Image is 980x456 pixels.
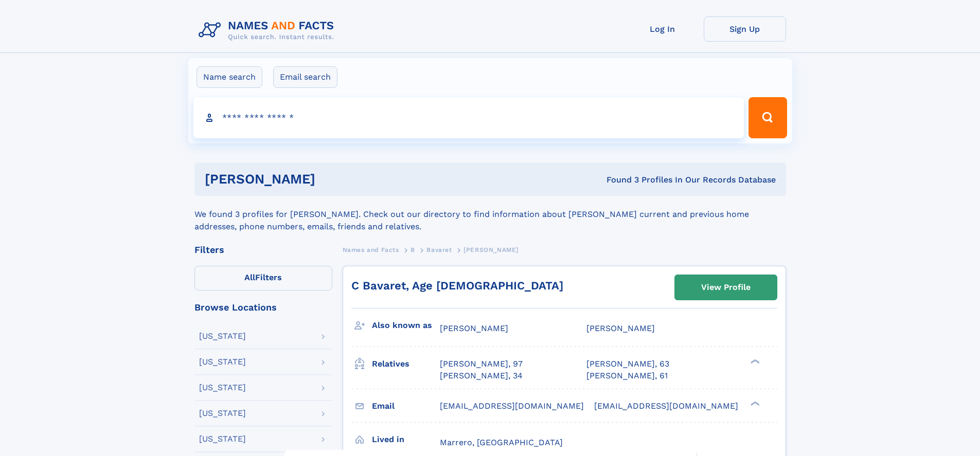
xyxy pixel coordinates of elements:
[426,243,452,256] a: Bavaret
[411,246,415,253] span: B
[440,370,523,381] a: [PERSON_NAME], 34
[748,400,760,407] div: ❯
[197,66,262,88] label: Name search
[426,246,452,253] span: Bavaret
[273,66,337,88] label: Email search
[704,16,786,42] a: Sign Up
[372,317,440,334] h3: Also known as
[411,243,415,256] a: B
[244,272,255,282] span: All
[199,409,246,417] div: [US_STATE]
[372,397,440,415] h3: Email
[701,276,751,299] div: View Profile
[194,196,786,233] div: We found 3 profiles for [PERSON_NAME]. Check out our directory to find information about [PERSON_...
[199,384,246,392] div: [US_STATE]
[343,243,399,256] a: Names and Facts
[586,370,668,381] a: [PERSON_NAME], 61
[193,97,744,138] input: search input
[440,437,563,447] span: Marrero, [GEOGRAPHIC_DATA]
[586,358,669,370] a: [PERSON_NAME], 63
[586,323,655,333] span: [PERSON_NAME]
[675,275,777,300] a: View Profile
[194,303,332,312] div: Browse Locations
[199,358,246,366] div: [US_STATE]
[351,279,563,292] a: C Bavaret, Age [DEMOGRAPHIC_DATA]
[194,266,332,290] label: Filters
[199,435,246,443] div: [US_STATE]
[194,16,343,44] img: Logo Names and Facts
[621,16,704,42] a: Log In
[748,358,760,365] div: ❯
[372,355,440,373] h3: Relatives
[440,401,584,411] span: [EMAIL_ADDRESS][DOMAIN_NAME]
[194,245,332,254] div: Filters
[372,431,440,448] h3: Lived in
[461,174,776,186] div: Found 3 Profiles In Our Records Database
[199,332,246,340] div: [US_STATE]
[205,173,461,186] h1: [PERSON_NAME]
[440,323,508,333] span: [PERSON_NAME]
[594,401,738,411] span: [EMAIL_ADDRESS][DOMAIN_NAME]
[440,358,523,370] a: [PERSON_NAME], 97
[749,97,787,138] button: Search Button
[464,246,519,253] span: [PERSON_NAME]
